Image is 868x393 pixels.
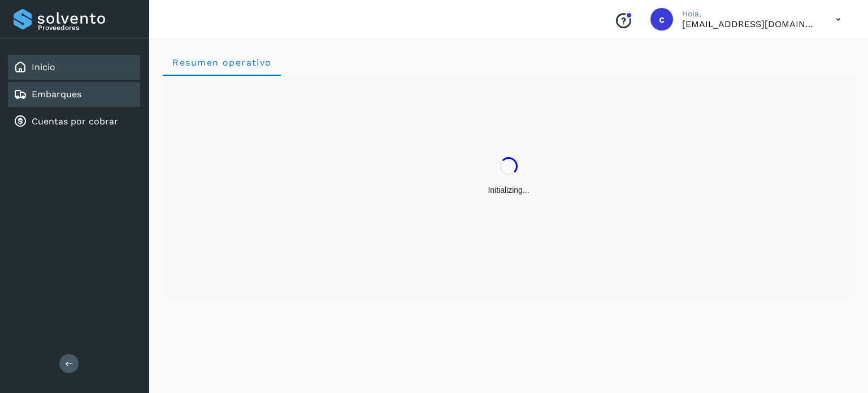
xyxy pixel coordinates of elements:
[8,55,140,80] div: Inicio
[8,82,140,107] div: Embarques
[682,9,818,19] p: Hola,
[32,62,55,72] a: Inicio
[172,57,272,68] span: Resumen operativo
[8,109,140,134] div: Cuentas por cobrar
[32,116,118,127] a: Cuentas por cobrar
[32,89,81,100] a: Embarques
[682,19,818,29] p: cuentasespeciales8_met@castores.com.mx
[38,24,136,32] p: Proveedores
